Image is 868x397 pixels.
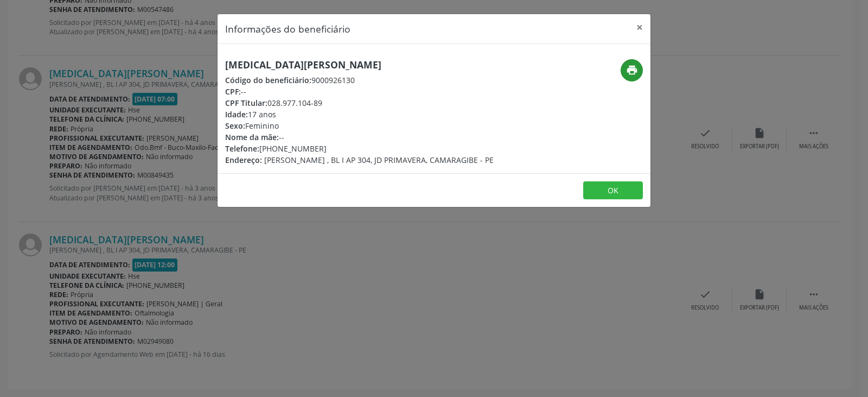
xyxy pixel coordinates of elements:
[583,181,643,200] button: OK
[225,109,248,119] span: Idade:
[225,98,267,108] span: CPF Titular:
[225,75,311,85] span: Código do beneficiário:
[225,143,494,154] div: [PHONE_NUMBER]
[264,155,494,165] span: [PERSON_NAME] , BL I AP 304, JD PRIMAVERA, CAMARAGIBE - PE
[225,97,494,109] div: 028.977.104-89
[225,59,494,71] h5: [MEDICAL_DATA][PERSON_NAME]
[225,155,262,165] span: Endereço:
[225,143,259,154] span: Telefone:
[225,86,494,97] div: --
[225,74,494,86] div: 9000926130
[621,59,643,81] button: print
[225,132,279,142] span: Nome da mãe:
[225,120,494,131] div: Feminino
[225,86,241,97] span: CPF:
[225,121,245,131] span: Sexo:
[629,14,650,41] button: Close
[225,22,350,36] h5: Informações do beneficiário
[626,64,638,76] i: print
[225,109,494,120] div: 17 anos
[225,131,494,143] div: --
